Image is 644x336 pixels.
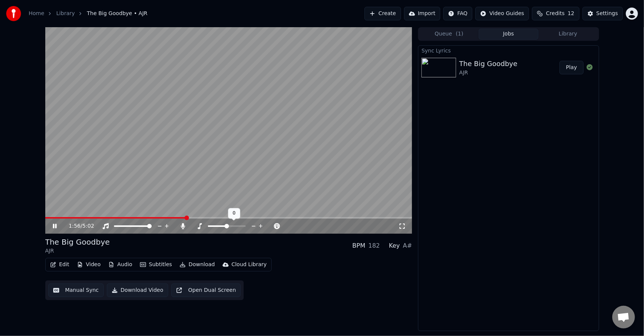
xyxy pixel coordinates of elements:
div: Cloud Library [232,261,267,268]
div: Open chat [612,306,635,328]
button: Manual Sync [48,284,104,297]
a: Library [56,10,75,17]
button: Import [404,7,440,20]
button: Download Video [107,284,168,297]
span: 5:02 [82,222,94,230]
button: FAQ [443,7,472,20]
button: Play [559,61,583,74]
div: The Big Goodbye [45,237,110,247]
button: Subtitles [137,259,175,270]
div: 182 [368,241,380,250]
div: A# [403,241,412,250]
span: 1:56 [69,222,80,230]
img: youka [6,6,21,21]
a: Home [29,10,44,17]
button: Create [364,7,401,20]
div: AJR [45,247,110,255]
button: Video [74,259,104,270]
div: Settings [596,10,618,17]
button: Open Dual Screen [171,284,241,297]
button: Edit [47,259,72,270]
span: 12 [568,10,575,17]
button: Download [177,259,218,270]
div: BPM [352,241,365,250]
button: Credits12 [532,7,579,20]
div: Key [389,241,400,250]
button: Settings [583,7,623,20]
span: Credits [546,10,564,17]
div: 0 [228,208,240,219]
button: Queue [419,29,479,40]
div: Sync Lyrics [418,46,598,55]
button: Library [538,29,598,40]
span: The Big Goodbye • AJR [87,10,148,17]
nav: breadcrumb [29,10,148,17]
div: AJR [459,69,517,77]
button: Jobs [479,29,538,40]
button: Audio [105,259,135,270]
button: Video Guides [475,7,529,20]
div: The Big Goodbye [459,59,517,69]
div: / [69,222,87,230]
span: ( 1 ) [456,30,463,38]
